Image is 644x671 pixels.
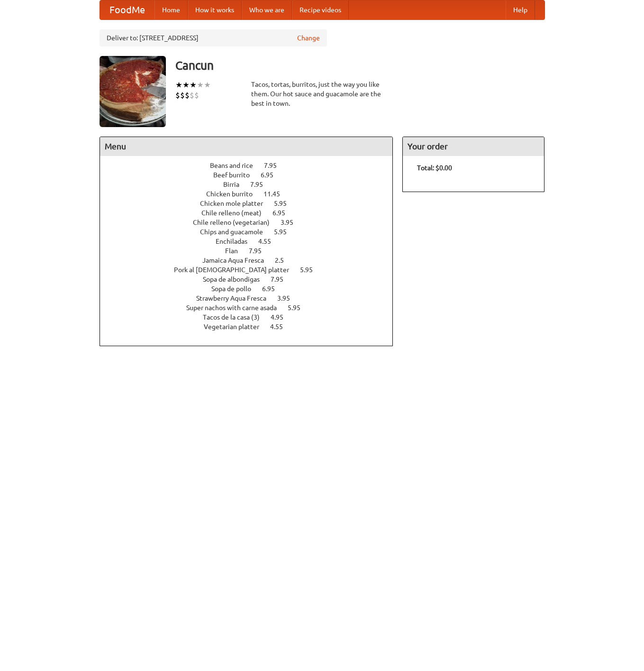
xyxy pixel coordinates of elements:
span: 6.95 [272,209,295,217]
a: Birria 7.95 [223,181,281,188]
a: Beans and rice 7.95 [210,162,294,169]
div: Deliver to: [STREET_ADDRESS] [100,29,327,46]
span: Chicken mole platter [200,200,272,207]
span: Beef burrito [213,171,259,179]
a: Beef burrito 6.95 [213,171,291,179]
a: Sopa de pollo 6.95 [211,285,292,293]
span: 11.45 [263,190,290,198]
li: ★ [197,80,204,90]
h4: Your order [403,137,544,156]
span: Vegetarian platter [204,323,269,331]
span: Enchiladas [216,238,257,245]
li: $ [190,90,194,101]
span: 6.95 [262,285,284,293]
span: Sopa de albondigas [203,276,269,283]
a: Flan 7.95 [225,247,279,255]
a: Pork al [DEMOGRAPHIC_DATA] platter 5.95 [174,266,330,274]
h4: Menu [100,137,393,156]
a: Tacos de la casa (3) 4.95 [203,313,301,321]
span: Birria [223,181,249,188]
li: $ [180,90,185,101]
img: angular.jpg [100,56,166,127]
a: Chile relleno (vegetarian) 3.95 [193,219,311,226]
span: 3.95 [281,219,303,226]
a: Recipe videos [292,0,349,19]
a: FoodMe [100,0,154,19]
a: Who we are [242,0,292,19]
li: $ [194,90,199,101]
b: Total: $0.00 [417,164,452,172]
h3: Cancun [175,56,545,75]
span: Strawberry Aqua Fresca [196,294,276,302]
span: 6.95 [261,171,283,179]
li: ★ [182,80,190,90]
span: 5.95 [300,266,322,274]
a: Change [297,33,320,43]
span: 5.95 [288,304,310,312]
span: Chile relleno (vegetarian) [193,219,279,226]
a: Chips and guacamole 5.95 [200,228,304,236]
span: Jamaica Aqua Fresca [202,257,273,264]
li: $ [175,90,180,101]
span: 7.95 [250,181,272,188]
span: 4.55 [270,323,292,331]
span: 5.95 [274,200,296,207]
a: Sopa de albondigas 7.95 [203,276,301,283]
span: Chips and guacamole [200,228,272,236]
a: Chicken burrito 11.45 [206,190,298,198]
a: Enchiladas 4.55 [216,238,289,245]
span: Beans and rice [210,162,263,169]
span: Super nachos with carne asada [186,304,286,312]
a: Chile relleno (meat) 6.95 [201,209,303,217]
span: 4.55 [258,238,281,245]
a: Super nachos with carne asada 5.95 [186,304,318,312]
span: 7.95 [264,162,286,169]
a: Home [154,0,188,19]
span: Sopa de pollo [211,285,261,293]
a: Jamaica Aqua Fresca 2.5 [202,257,301,264]
span: 3.95 [277,294,299,302]
a: How it works [188,0,242,19]
li: ★ [204,80,211,90]
span: 2.5 [275,257,293,264]
a: Help [506,0,535,19]
span: 7.95 [249,247,271,255]
span: 5.95 [274,228,296,236]
span: Pork al [DEMOGRAPHIC_DATA] platter [174,266,299,274]
li: ★ [175,80,182,90]
li: ★ [190,80,197,90]
a: Vegetarian platter 4.55 [204,323,300,331]
li: $ [185,90,190,101]
a: Strawberry Aqua Fresca 3.95 [196,294,308,302]
div: Tacos, tortas, burritos, just the way you like them. Our hot sauce and guacamole are the best in ... [251,80,393,108]
span: Flan [225,247,247,255]
span: Chile relleno (meat) [201,209,271,217]
span: 4.95 [271,313,293,321]
span: Tacos de la casa (3) [203,313,269,321]
span: Chicken burrito [206,190,262,198]
a: Chicken mole platter 5.95 [200,200,304,207]
span: 7.95 [271,276,293,283]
